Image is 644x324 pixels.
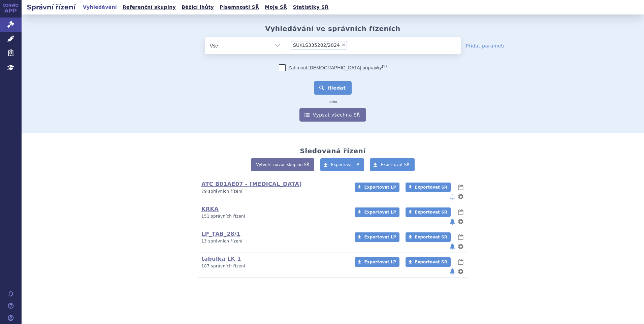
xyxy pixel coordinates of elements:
[449,193,456,201] button: notifikace
[180,3,216,12] a: Běžící lhůty
[415,185,447,190] span: Exportovat SŘ
[406,257,451,267] a: Exportovat SŘ
[355,257,399,267] a: Exportovat LP
[355,232,399,242] a: Exportovat LP
[342,43,346,47] span: ×
[457,218,464,226] button: nastavení
[457,242,464,251] button: nastavení
[364,260,396,264] span: Exportovat LP
[457,193,464,201] button: nastavení
[457,233,464,241] button: lhůty
[263,3,289,12] a: Moje SŘ
[406,232,451,242] a: Exportovat SŘ
[201,263,346,269] p: 187 správních řízení
[320,158,364,171] a: Exportovat LP
[364,210,396,215] span: Exportovat LP
[349,41,353,49] input: SUKLS335202/2024
[201,238,346,244] p: 13 správních řízení
[291,3,330,12] a: Statistiky SŘ
[449,267,456,276] button: notifikace
[121,3,178,12] a: Referenční skupiny
[466,42,505,49] a: Přidat parametr
[201,206,219,212] a: KRKA
[457,183,464,191] button: lhůty
[201,231,240,237] a: LP_TAB_28/1
[415,210,447,215] span: Exportovat SŘ
[299,108,366,122] a: Vypsat všechna SŘ
[300,147,365,155] h2: Sledovaná řízení
[449,218,456,226] button: notifikace
[251,158,314,171] a: Vytvořit novou skupinu SŘ
[201,189,346,194] p: 79 správních řízení
[265,25,400,33] h2: Vyhledávání ve správních řízeních
[355,207,399,217] a: Exportovat LP
[382,64,387,68] abbr: (?)
[201,181,302,187] a: ATC B01AE07 - [MEDICAL_DATA]
[364,185,396,190] span: Exportovat LP
[218,3,261,12] a: Písemnosti SŘ
[370,158,415,171] a: Exportovat SŘ
[406,207,451,217] a: Exportovat SŘ
[364,235,396,239] span: Exportovat LP
[331,162,359,167] span: Exportovat LP
[279,64,387,71] label: Zahrnout [DEMOGRAPHIC_DATA] přípravky
[415,260,447,264] span: Exportovat SŘ
[381,162,410,167] span: Exportovat SŘ
[415,235,447,239] span: Exportovat SŘ
[325,100,341,104] i: nebo
[457,258,464,266] button: lhůty
[201,256,241,262] a: tabulka LK 1
[81,3,119,12] a: Vyhledávání
[293,43,340,47] span: SUKLS335202/2024
[201,214,346,219] p: 151 správních řízení
[22,2,81,12] h2: Správní řízení
[406,183,451,192] a: Exportovat SŘ
[355,183,399,192] a: Exportovat LP
[449,242,456,251] button: notifikace
[457,267,464,276] button: nastavení
[457,208,464,216] button: lhůty
[314,81,352,95] button: Hledat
